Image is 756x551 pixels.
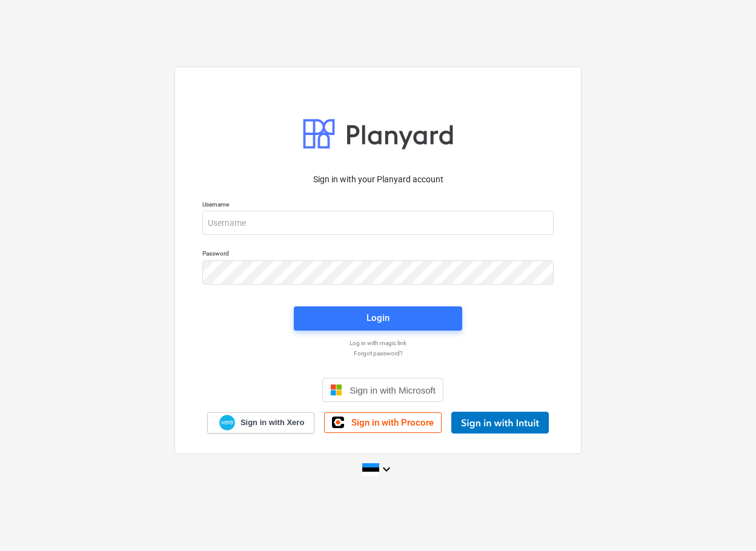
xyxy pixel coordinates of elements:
p: Password [202,249,554,260]
a: Sign in with Xero [207,412,315,434]
p: Sign in with your Planyard account [202,173,554,186]
button: Login [294,306,462,331]
p: Username [202,200,554,211]
input: Username [202,211,554,235]
span: Sign in with Microsoft [350,385,436,395]
img: Xero logo [219,415,235,431]
a: Forgot password? [196,349,560,357]
span: Sign in with Procore [351,417,434,428]
a: Sign in with Procore [324,412,442,433]
span: Sign in with Xero [240,417,304,428]
img: Microsoft logo [330,384,342,396]
a: Log in with magic link [196,339,560,347]
i: keyboard_arrow_down [379,462,394,477]
div: Login [366,310,390,326]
